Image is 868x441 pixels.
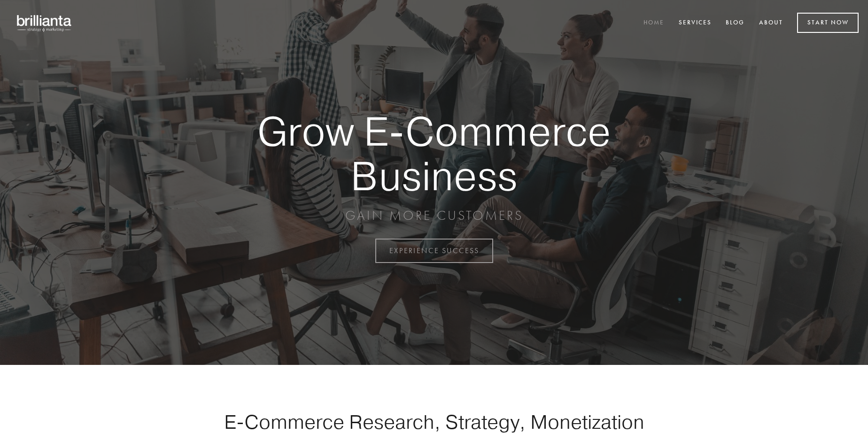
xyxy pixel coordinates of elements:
p: GAIN MORE CUSTOMERS [225,207,643,224]
a: About [753,15,789,31]
a: EXPERIENCE SUCCESS [375,239,493,263]
img: brillianta - research, strategy, marketing [9,9,80,37]
a: Home [637,15,670,31]
a: Services [673,15,718,31]
a: Start Now [797,13,859,33]
h1: E-Commerce Research, Strategy, Monetization [194,410,674,433]
strong: Grow E-Commerce Business [225,109,643,198]
a: Blog [720,15,751,31]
